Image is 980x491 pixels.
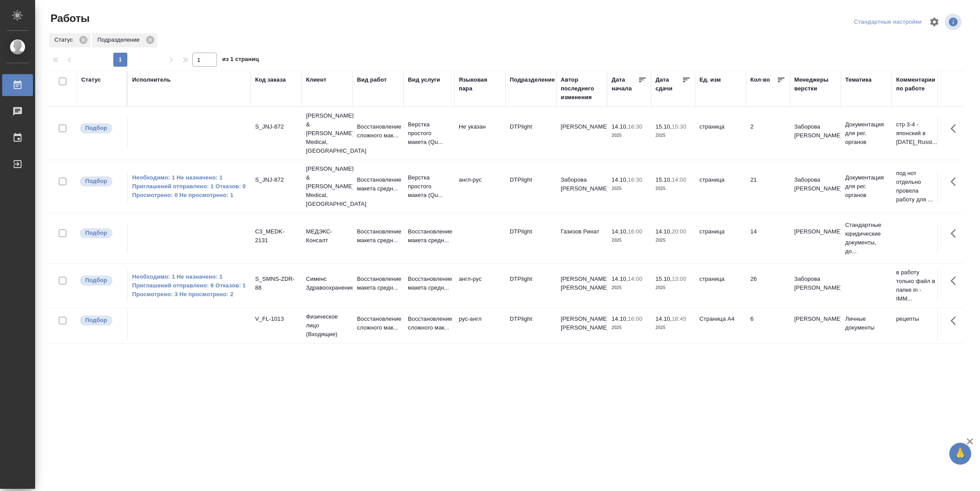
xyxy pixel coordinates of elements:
td: страница [695,270,746,301]
p: Подбор [85,276,107,285]
p: Заборова [PERSON_NAME] [794,122,836,140]
p: 15.10, [656,276,672,282]
div: Статус [49,33,90,47]
span: 🙏 [953,444,968,463]
div: Вид работ [357,75,387,84]
div: S_JNJ-872 [255,176,297,184]
p: 16:30 [628,123,642,130]
div: Языковая пара [459,75,501,93]
div: Подразделение [510,75,555,84]
p: Восстановление сложного мак... [357,315,399,332]
td: Заборова [PERSON_NAME] [556,171,607,202]
p: Физическое лицо (Входящие) [306,312,348,339]
p: Личные документы [845,315,887,332]
p: 2025 [612,283,647,292]
p: Восстановление макета средн... [357,176,399,193]
div: Клиент [306,75,326,84]
div: S_JNJ-872 [255,122,297,131]
p: Сименс Здравоохранение [306,275,348,292]
button: Здесь прячутся важные кнопки [945,310,966,331]
p: Заборова [PERSON_NAME] [794,275,836,292]
td: страница [695,118,746,149]
td: англ-рус [454,171,505,202]
td: DTPlight [505,270,556,301]
p: 14.10, [656,315,672,322]
p: Подразделение [97,36,143,44]
p: 13:00 [672,276,686,282]
p: в работу только файл в папке in - IMM... [896,268,938,303]
a: Необходимо: 1 Не назначено: 1 Приглашений отправлено: 1 Отказов: 0 Просмотрено: 0 Не просмотрено: 1 [132,173,246,200]
p: 15.10, [656,123,672,130]
p: Восстановление макета средн... [408,275,450,292]
div: Тематика [845,75,872,84]
div: Код заказа [255,75,286,84]
div: Можно подбирать исполнителей [79,176,122,187]
p: [PERSON_NAME] & [PERSON_NAME] Medical, [GEOGRAPHIC_DATA] [306,165,348,208]
p: МЕДЭКС-Консалт [306,227,348,245]
p: 14.10, [612,228,628,235]
div: Можно подбирать исполнителей [79,275,122,287]
td: 14 [746,223,790,254]
p: 2025 [612,184,647,193]
p: 18:45 [672,315,686,322]
p: рецепты [896,315,938,323]
p: Подбор [85,316,107,325]
p: 16:00 [628,228,642,235]
button: 🙏 [949,443,971,465]
td: [PERSON_NAME] [PERSON_NAME] [556,310,607,341]
p: Верстка простого макета (Qu... [408,120,450,147]
td: DTPlight [505,310,556,341]
div: Дата сдачи [656,75,682,93]
p: Верстка простого макета (Qu... [408,173,450,200]
div: Ед. изм [699,75,721,84]
div: V_FL-1013 [255,315,297,323]
p: 16:00 [628,315,642,322]
p: стр 3-4 - японский в [DATE]_Russi... [896,120,938,147]
p: 2025 [656,184,691,193]
td: 26 [746,270,790,301]
p: Восстановление макета средн... [357,227,399,245]
div: Кол-во [750,75,770,84]
p: 2025 [656,283,691,292]
p: 2025 [612,131,647,140]
p: Восстановление макета средн... [408,227,450,245]
div: Автор последнего изменения [561,75,603,102]
p: 20:00 [672,228,686,235]
p: под нот отдельно провела работу для ... [896,169,938,204]
p: Документация для рег. органов [845,120,887,147]
button: Здесь прячутся важные кнопки [945,118,966,139]
p: Стандартные юридические документы, до... [845,221,887,256]
p: [PERSON_NAME] & [PERSON_NAME] Medical, [GEOGRAPHIC_DATA] [306,111,348,155]
td: рус-англ [454,310,505,341]
button: Здесь прячутся важные кнопки [945,270,966,291]
td: [PERSON_NAME] [PERSON_NAME] [556,270,607,301]
td: Газизов Ринат [556,223,607,254]
p: Подбор [85,124,107,133]
p: Подбор [85,177,107,186]
span: из 1 страниц [222,54,259,67]
td: англ-рус [454,270,505,301]
p: [PERSON_NAME] [794,227,836,236]
p: 14.10, [656,228,672,235]
p: 16:30 [628,176,642,183]
p: 2025 [656,236,691,245]
p: Восстановление сложного мак... [357,122,399,140]
p: Документация для рег. органов [845,173,887,200]
p: 14.10, [612,176,628,183]
div: Статус [81,75,101,84]
span: Настроить таблицу [924,11,945,32]
td: страница [695,223,746,254]
button: Здесь прячутся важные кнопки [945,171,966,192]
td: 2 [746,118,790,149]
div: Исполнитель [132,75,171,84]
p: [PERSON_NAME] [794,315,836,323]
div: Можно подбирать исполнителей [79,315,122,326]
td: DTPlight [505,118,556,149]
p: 14.10, [612,315,628,322]
td: [PERSON_NAME] [556,118,607,149]
div: Можно подбирать исполнителей [79,227,122,239]
p: 15.10, [656,176,672,183]
div: Комментарии по работе [896,75,938,93]
p: 2025 [656,131,691,140]
div: Подразделение [92,33,157,47]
